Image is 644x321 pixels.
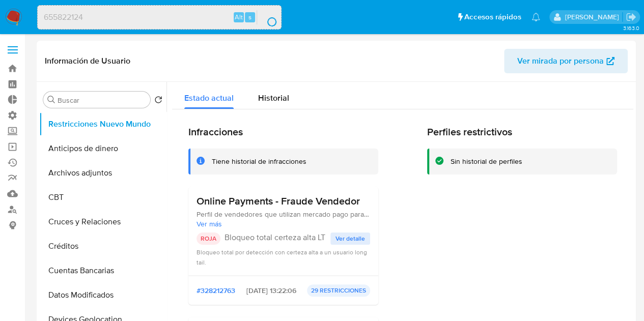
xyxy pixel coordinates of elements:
h1: Información de Usuario [45,56,130,66]
button: Buscar [47,96,55,104]
a: Salir [626,12,636,22]
input: Buscar usuario o caso... [38,11,281,24]
button: Cruces y Relaciones [39,210,166,234]
a: Notificaciones [531,13,540,21]
button: Restricciones Nuevo Mundo [39,112,166,136]
input: Buscar [58,96,146,105]
button: Cuentas Bancarias [39,258,166,283]
p: alejandroramon.martinez@mercadolibre.com [565,12,622,22]
span: Accesos rápidos [464,12,521,22]
button: Volver al orden por defecto [154,96,162,107]
button: Archivos adjuntos [39,161,166,185]
span: s [248,12,251,22]
span: Alt [235,12,243,22]
button: search-icon [257,10,277,24]
button: Créditos [39,234,166,258]
span: Ver mirada por persona [517,49,604,73]
button: Anticipos de dinero [39,136,166,161]
button: Ver mirada por persona [504,49,628,73]
button: Datos Modificados [39,283,166,307]
button: CBT [39,185,166,210]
